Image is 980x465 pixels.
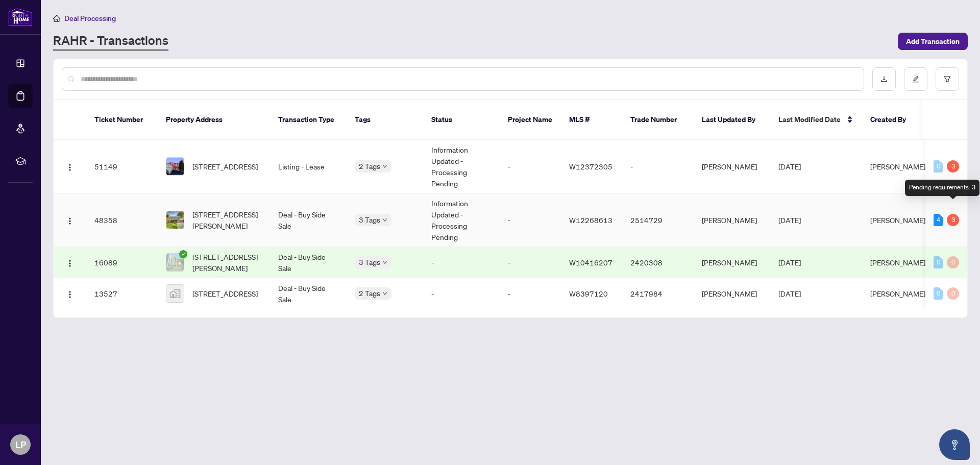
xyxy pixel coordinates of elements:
[166,285,184,302] img: thumbnail-img
[500,193,561,247] td: -
[382,217,387,223] span: down
[622,247,694,278] td: 2420308
[694,247,770,278] td: [PERSON_NAME]
[192,209,262,231] span: [STREET_ADDRESS][PERSON_NAME]
[66,290,74,299] img: Logo
[947,214,959,226] div: 3
[423,140,500,193] td: Information Updated - Processing Pending
[270,247,347,278] td: Deal - Buy Side Sale
[694,278,770,309] td: [PERSON_NAME]
[382,164,387,169] span: down
[53,32,168,51] a: RAHR - Transactions
[694,140,770,193] td: [PERSON_NAME]
[66,259,74,267] img: Logo
[359,287,380,299] span: 2 Tags
[62,254,78,271] button: Logo
[66,163,74,172] img: Logo
[694,100,770,140] th: Last Updated By
[179,250,187,258] span: check-circle
[158,100,270,140] th: Property Address
[359,160,380,172] span: 2 Tags
[694,193,770,247] td: [PERSON_NAME]
[500,140,561,193] td: -
[939,429,970,460] button: Open asap
[778,289,801,298] span: [DATE]
[192,161,258,172] span: [STREET_ADDRESS]
[62,158,78,175] button: Logo
[270,278,347,309] td: Deal - Buy Side Sale
[870,215,925,225] span: [PERSON_NAME]
[880,76,888,83] span: download
[423,278,500,309] td: -
[359,214,380,226] span: 3 Tags
[870,289,925,298] span: [PERSON_NAME]
[934,256,943,268] div: 0
[569,215,612,225] span: W12268613
[8,8,33,27] img: logo
[622,278,694,309] td: 2417984
[934,287,943,300] div: 0
[912,76,919,83] span: edit
[622,193,694,247] td: 2514729
[934,160,943,173] div: 0
[270,193,347,247] td: Deal - Buy Side Sale
[778,114,841,125] span: Last Modified Date
[382,291,387,296] span: down
[62,212,78,228] button: Logo
[905,180,979,196] div: Pending requirements: 3
[500,100,561,140] th: Project Name
[500,247,561,278] td: -
[86,247,158,278] td: 16089
[944,76,951,83] span: filter
[423,193,500,247] td: Information Updated - Processing Pending
[192,251,262,274] span: [STREET_ADDRESS][PERSON_NAME]
[906,33,960,50] span: Add Transaction
[86,278,158,309] td: 13527
[622,140,694,193] td: -
[192,288,258,299] span: [STREET_ADDRESS]
[569,162,612,171] span: W12372305
[53,15,60,22] span: home
[622,100,694,140] th: Trade Number
[947,287,959,300] div: 0
[86,100,158,140] th: Ticket Number
[934,214,943,226] div: 4
[870,258,925,267] span: [PERSON_NAME]
[423,247,500,278] td: -
[86,193,158,247] td: 48358
[66,217,74,225] img: Logo
[166,254,184,271] img: thumbnail-img
[862,100,923,140] th: Created By
[15,437,26,452] span: LP
[947,256,959,268] div: 0
[423,100,500,140] th: Status
[270,100,347,140] th: Transaction Type
[270,140,347,193] td: Listing - Lease
[778,162,801,171] span: [DATE]
[64,14,116,23] span: Deal Processing
[872,67,896,91] button: download
[936,67,959,91] button: filter
[947,160,959,173] div: 3
[870,162,925,171] span: [PERSON_NAME]
[62,285,78,302] button: Logo
[500,278,561,309] td: -
[898,33,968,50] button: Add Transaction
[778,258,801,267] span: [DATE]
[778,215,801,225] span: [DATE]
[86,140,158,193] td: 51149
[569,289,608,298] span: W8397120
[166,158,184,175] img: thumbnail-img
[904,67,927,91] button: edit
[382,260,387,265] span: down
[347,100,423,140] th: Tags
[166,211,184,229] img: thumbnail-img
[569,258,612,267] span: W10416207
[770,100,862,140] th: Last Modified Date
[359,256,380,268] span: 3 Tags
[561,100,622,140] th: MLS #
